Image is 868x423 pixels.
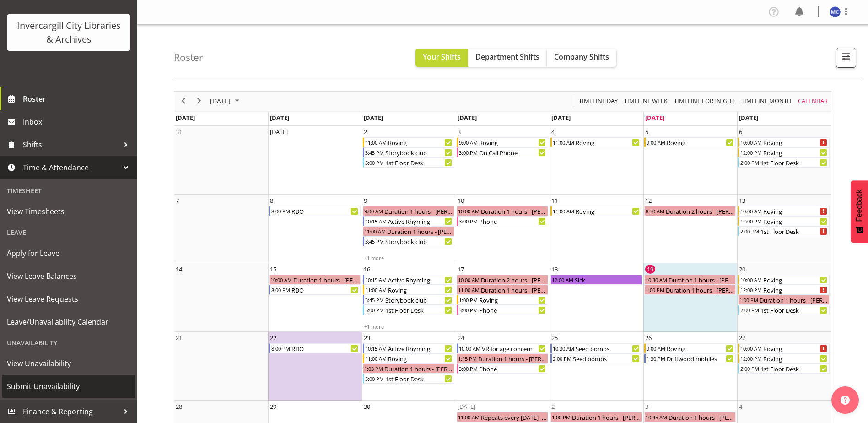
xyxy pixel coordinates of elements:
[739,158,760,167] div: 2:00 PM
[2,310,135,333] a: Leave/Unavailability Calendar
[760,227,829,236] div: 1st Floor Desk
[268,332,362,401] td: Monday, September 22, 2025
[363,363,454,374] div: Duration 1 hours - Aurora Catu Begin From Tuesday, September 23, 2025 at 1:03:00 PM GMT+12:00 End...
[415,49,468,67] button: Your Shifts
[364,114,383,122] span: [DATE]
[643,263,737,332] td: Friday, September 19, 2025
[387,138,454,147] div: Roving
[550,126,643,195] td: Thursday, September 4, 2025
[551,114,571,122] span: [DATE]
[623,95,669,107] button: Timeline Week
[478,305,548,315] div: Phone
[362,323,455,330] div: +1 more
[457,275,480,284] div: 10:00 AM
[270,344,291,353] div: 8:00 PM
[457,285,548,295] div: Duration 1 hours - Aurora Catu Begin From Wednesday, September 17, 2025 at 11:00:00 AM GMT+12:00 ...
[851,180,868,243] button: Feedback - Show survey
[387,285,454,294] div: Roving
[176,402,182,411] div: 28
[478,364,548,373] div: Phone
[23,92,133,106] span: Roster
[645,285,665,294] div: 1:00 PM
[176,265,182,274] div: 14
[178,95,190,107] button: Previous
[738,305,830,315] div: 1st Floor Desk Begin From Saturday, September 20, 2025 at 2:00:00 PM GMT+12:00 Ends At Saturday, ...
[384,148,454,157] div: Storybook club
[174,263,268,332] td: Sunday, September 14, 2025
[738,285,830,295] div: Roving Begin From Saturday, September 20, 2025 at 12:00:00 PM GMT+12:00 Ends At Saturday, Septemb...
[666,138,735,147] div: Roving
[643,126,737,195] td: Friday, September 5, 2025
[457,206,548,216] div: Duration 1 hours - Aurora Catu Begin From Wednesday, September 10, 2025 at 10:00:00 AM GMT+12:00 ...
[551,333,558,342] div: 25
[646,138,666,147] div: 9:00 AM
[269,285,361,295] div: RDO Begin From Monday, September 15, 2025 at 8:00:00 PM GMT+12:00 Ends At Monday, September 15, 2...
[739,127,742,136] div: 6
[363,353,454,363] div: Roving Begin From Tuesday, September 23, 2025 at 11:00:00 AM GMT+12:00 Ends At Tuesday, September...
[457,363,548,374] div: Phone Begin From Wednesday, September 24, 2025 at 3:00:00 PM GMT+12:00 Ends At Wednesday, Septemb...
[363,343,454,353] div: Active Rhyming Begin From Tuesday, September 23, 2025 at 10:15:00 AM GMT+12:00 Ends At Tuesday, S...
[550,412,642,422] div: Duration 1 hours - Aurora Catu Begin From Thursday, October 2, 2025 at 1:00:00 PM GMT+13:00 Ends ...
[384,374,454,383] div: 1st Floor Desk
[269,206,361,216] div: RDO Begin From Monday, September 8, 2025 at 8:00:00 PM GMT+12:00 Ends At Monday, September 8, 202...
[644,137,736,147] div: Roving Begin From Friday, September 5, 2025 at 9:00:00 AM GMT+12:00 Ends At Friday, September 5, ...
[738,206,830,216] div: Roving Begin From Saturday, September 13, 2025 at 10:00:00 AM GMT+12:00 Ends At Saturday, Septemb...
[458,305,478,315] div: 3:00 PM
[668,275,735,284] div: Duration 1 hours - [PERSON_NAME]
[739,114,758,122] span: [DATE]
[457,412,480,422] div: 11:00 AM
[737,263,831,332] td: Saturday, September 20, 2025
[363,206,383,216] div: 9:00 AM
[575,138,642,147] div: Roving
[383,206,454,216] div: Duration 1 hours - [PERSON_NAME]
[645,114,664,122] span: [DATE]
[550,275,642,285] div: Sick Begin From Thursday, September 18, 2025 at 12:00:00 AM GMT+12:00 Ends At Thursday, September...
[550,263,643,332] td: Thursday, September 18, 2025
[645,265,655,274] div: 19
[739,275,762,284] div: 10:00 AM
[645,412,668,422] div: 10:45 AM
[551,127,555,136] div: 4
[176,127,182,136] div: 31
[384,158,454,167] div: 1st Floor Desk
[550,195,643,263] td: Thursday, September 11, 2025
[457,137,548,147] div: Roving Begin From Wednesday, September 3, 2025 at 9:00:00 AM GMT+12:00 Ends At Wednesday, Septemb...
[7,315,130,329] span: Leave/Unavailability Calendar
[797,95,830,107] button: Month
[458,196,464,205] div: 10
[174,332,268,401] td: Sunday, September 21, 2025
[762,217,829,226] div: Roving
[623,95,669,107] span: Timeline Week
[384,237,454,246] div: Storybook club
[364,354,387,363] div: 11:00 AM
[457,354,477,363] div: 1:15 PM
[362,126,456,195] td: Tuesday, September 2, 2025
[458,295,478,304] div: 1:00 PM
[738,137,830,147] div: Roving Begin From Saturday, September 6, 2025 at 10:00:00 AM GMT+12:00 Ends At Saturday, Septembe...
[270,206,291,216] div: 8:00 PM
[457,343,548,353] div: VR for age concern Begin From Wednesday, September 24, 2025 at 10:00:00 AM GMT+12:00 Ends At Wedn...
[575,206,642,216] div: Roving
[16,19,121,46] div: Invercargill City Libraries & Archives
[383,364,454,373] div: Duration 1 hours - [PERSON_NAME]
[739,305,760,315] div: 2:00 PM
[364,344,387,353] div: 10:15 AM
[176,333,182,342] div: 21
[737,126,831,195] td: Saturday, September 6, 2025
[760,364,829,373] div: 1st Floor Desk
[740,95,793,107] span: Timeline Month
[762,148,829,157] div: Roving
[739,364,760,373] div: 2:00 PM
[739,196,745,205] div: 13
[665,206,735,216] div: Duration 2 hours - [PERSON_NAME]
[363,295,454,305] div: Storybook club Begin From Tuesday, September 16, 2025 at 3:45:00 PM GMT+12:00 Ends At Tuesday, Se...
[458,333,464,342] div: 24
[666,354,735,363] div: Driftwood mobiles
[23,138,119,152] span: Shifts
[270,275,292,284] div: 10:00 AM
[362,255,455,261] div: +1 more
[174,52,203,63] h4: Roster
[673,95,737,107] button: Fortnight
[364,265,370,274] div: 16
[457,353,548,363] div: Duration 1 hours - Aurora Catu Begin From Wednesday, September 24, 2025 at 1:15:00 PM GMT+12:00 E...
